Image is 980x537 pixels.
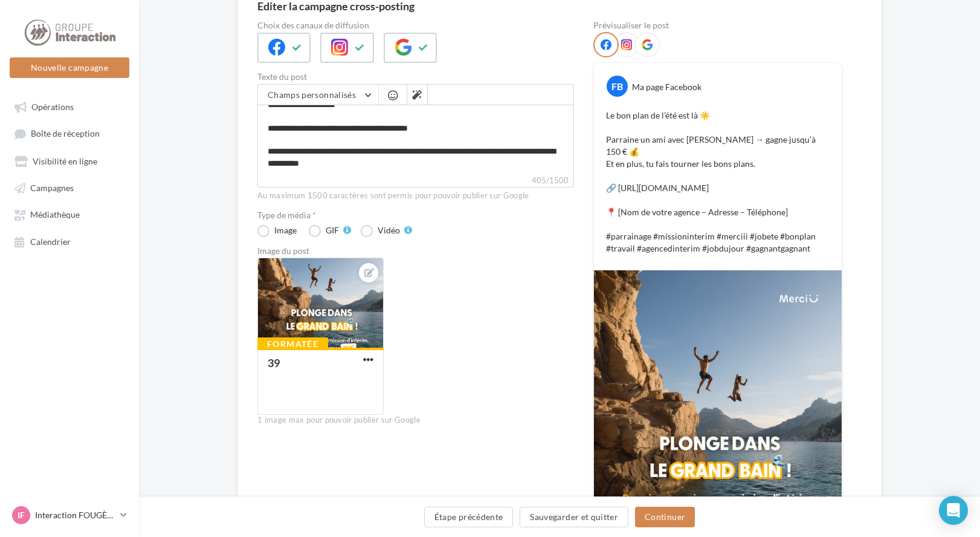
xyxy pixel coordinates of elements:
div: Open Intercom Messenger [939,496,968,525]
span: Calendrier [30,236,71,247]
p: Interaction FOUGÈRES [35,509,115,521]
div: 1 image max pour pouvoir publier sur Google [257,415,574,426]
a: Visibilité en ligne [7,150,132,172]
button: Nouvelle campagne [10,57,129,78]
button: Champs personnalisés [258,85,378,105]
label: Texte du post [257,73,574,81]
div: Image [274,226,297,235]
div: GIF [326,226,339,235]
label: Choix des canaux de diffusion [257,21,574,30]
span: Campagnes [30,183,74,193]
span: Visibilité en ligne [33,156,97,166]
div: FB [607,76,628,97]
label: 405/1500 [257,174,574,187]
div: 39 [268,356,280,369]
a: Boîte de réception [7,122,132,145]
div: Vidéo [378,226,400,235]
a: Opérations [7,96,132,117]
a: Calendrier [7,230,132,252]
span: Médiathèque [30,210,80,220]
a: IF Interaction FOUGÈRES [10,504,129,527]
div: Image du post [257,247,574,255]
span: Boîte de réception [31,129,100,139]
div: Ma page Facebook [632,81,701,93]
div: Au maximum 1500 caractères sont permis pour pouvoir publier sur Google [257,190,574,201]
div: Formatée [257,337,328,351]
a: Médiathèque [7,203,132,225]
span: IF [18,509,25,521]
div: Editer la campagne cross-posting [257,1,414,11]
label: Type de média * [257,211,574,220]
button: Continuer [635,507,695,527]
div: Prévisualiser le post [593,21,842,30]
a: Campagnes [7,177,132,198]
button: Sauvegarder et quitter [520,507,628,527]
span: Opérations [31,102,74,112]
button: Étape précédente [424,507,514,527]
p: Le bon plan de l’été est là ☀️ Parraine un ami avec [PERSON_NAME] → gagne jusqu’à 150 € 💰 Et en p... [606,109,830,255]
span: Champs personnalisés [268,89,356,100]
